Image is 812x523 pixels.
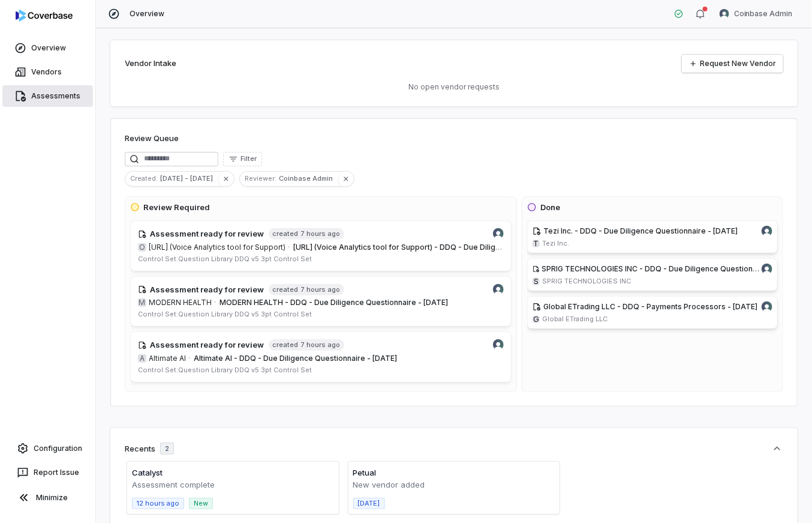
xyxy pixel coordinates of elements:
[240,173,279,184] span: Reviewer :
[542,315,608,324] span: Global ETrading LLC
[2,61,93,83] a: Vendors
[300,340,340,349] span: 7 hours ago
[762,264,772,274] img: Coinbase Admin avatar
[188,354,190,363] span: ·
[150,228,264,240] h4: Assessment ready for review
[138,366,312,374] span: Control Set: Question Library DDQ v5 3pt Control Set
[543,226,738,235] span: Tezi Inc. - DDQ - Due Diligence Questionnaire - [DATE]
[720,9,729,19] img: Coinbase Admin avatar
[150,339,264,351] h4: Assessment ready for review
[540,202,560,214] h3: Done
[194,354,397,363] span: Altimate AI - DDQ - Due Diligence Questionnaire - [DATE]
[288,243,290,252] span: ·
[2,37,93,59] a: Overview
[293,243,597,252] span: [URL] (Voice Analytics tool for Support) - DDQ - Due Diligence Questionnaire - [DATE]
[130,220,512,271] a: Coinbase Admin avatarAssessment ready for reviewcreated7 hours agoO[URL] (Voice Analytics tool fo...
[125,133,179,145] h1: Review Queue
[165,444,169,453] span: 2
[214,298,216,307] span: ·
[5,462,91,483] button: Report Issue
[527,296,778,329] a: Global ETrading LLC - DDQ - Payments Processors - [DATE]Coinbase Admin avatarGGlobal ETrading LLC
[149,298,212,307] span: MODERN HEALTH
[138,310,312,318] span: Control Set: Question Library DDQ v5 3pt Control Set
[682,55,783,73] a: Request New Vendor
[125,443,174,455] div: Recents
[762,226,772,237] img: Coinbase Admin avatar
[223,152,262,166] button: Filter
[279,173,338,184] span: Coinbase Admin
[493,339,504,350] img: Coinbase Admin avatar
[143,202,210,214] h3: Review Required
[543,302,757,311] span: Global ETrading LLC - DDQ - Payments Processors - [DATE]
[125,82,783,92] p: No open vendor requests
[125,443,783,455] button: Recents2
[149,243,285,252] span: [URL] (Voice Analytics tool for Support)
[300,229,340,238] span: 7 hours ago
[300,285,340,294] span: 7 hours ago
[734,9,793,19] span: Coinbase Admin
[5,486,91,510] button: Minimize
[542,277,631,286] span: SPRIG TECHNOLOGIES INC
[138,255,312,263] span: Control Set: Question Library DDQ v5 3pt Control Set
[272,285,298,294] span: created
[130,9,164,19] span: Overview
[527,258,778,291] a: SPRIG TECHNOLOGIES INC - DDQ - Due Diligence Questionnaire - [DATE]Coinbase Admin avatarSSPRIG TE...
[2,85,93,107] a: Assessments
[150,284,264,296] h4: Assessment ready for review
[527,220,778,253] a: Tezi Inc. - DDQ - Due Diligence Questionnaire - [DATE]Coinbase Admin avatarTTezi Inc.
[493,284,504,295] img: Coinbase Admin avatar
[132,468,163,477] a: Catalyst
[130,276,512,327] a: Coinbase Admin avatarAssessment ready for reviewcreated7 hours agoMMODERN HEALTH·MODERN HEALTH - ...
[272,229,298,238] span: created
[149,354,186,363] span: Altimate AI
[5,438,91,459] a: Configuration
[493,228,504,239] img: Coinbase Admin avatar
[125,58,176,70] h2: Vendor Intake
[762,301,772,312] img: Coinbase Admin avatar
[219,298,448,307] span: MODERN HEALTH - DDQ - Due Diligence Questionnaire - [DATE]
[160,173,218,184] span: [DATE] - [DATE]
[16,10,73,22] img: logo-D7KZi-bG.svg
[240,154,257,163] span: Filter
[130,331,512,382] a: Coinbase Admin avatarAssessment ready for reviewcreated7 hours agoAAltimate AI·Altimate AI - DDQ ...
[353,468,377,477] a: Petual
[272,340,298,349] span: created
[712,5,800,23] button: Coinbase Admin avatarCoinbase Admin
[542,239,569,248] span: Tezi Inc.
[542,264,803,273] span: SPRIG TECHNOLOGIES INC - DDQ - Due Diligence Questionnaire - [DATE]
[125,173,160,184] span: Created :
